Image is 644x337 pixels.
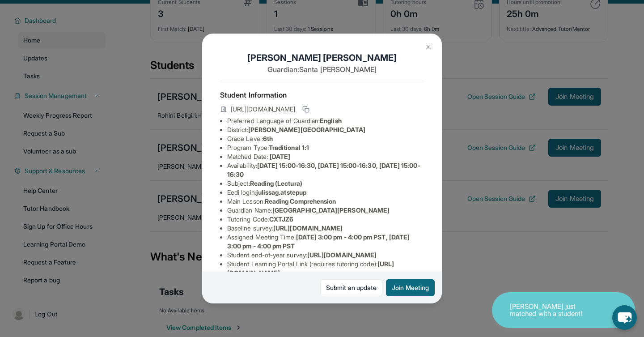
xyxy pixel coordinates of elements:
span: [GEOGRAPHIC_DATA][PERSON_NAME] [272,206,390,214]
span: [DATE] 3:00 pm - 4:00 pm PST, [DATE] 3:00 pm - 4:00 pm PST [227,233,410,250]
span: [URL][DOMAIN_NAME] [307,251,377,259]
li: Baseline survey : [227,224,424,233]
img: Close Icon [425,43,432,51]
li: Eedi login : [227,188,424,197]
p: [PERSON_NAME] just matched with a student! [510,303,599,318]
span: [URL][DOMAIN_NAME] [231,105,295,114]
span: julissag.atstepup [256,188,306,196]
li: Program Type: [227,143,424,152]
a: Submit an update [320,279,382,296]
li: Availability: [227,161,424,179]
p: Guardian: Santa [PERSON_NAME] [220,64,424,75]
li: Subject : [227,179,424,188]
li: Student Learning Portal Link (requires tutoring code) : [227,260,424,277]
span: Reading (Lectura) [250,179,302,187]
li: Guardian Name : [227,206,424,215]
li: Preferred Language of Guardian: [227,116,424,125]
li: Main Lesson : [227,197,424,206]
li: Assigned Meeting Time : [227,233,424,251]
span: 6th [263,135,273,142]
span: CXTJZ6 [269,215,293,223]
li: District: [227,125,424,134]
h1: [PERSON_NAME] [PERSON_NAME] [220,51,424,64]
span: [URL][DOMAIN_NAME] [273,224,343,232]
li: Matched Date: [227,152,424,161]
li: Student end-of-year survey : [227,251,424,260]
span: [DATE] [270,153,290,160]
span: [DATE] 15:00-16:30, [DATE] 15:00-16:30, [DATE] 15:00-16:30 [227,162,420,178]
li: Grade Level: [227,134,424,143]
span: Traditional 1:1 [269,144,309,151]
span: English [320,117,342,124]
h4: Student Information [220,90,424,100]
span: Reading Comprehension [265,197,336,205]
button: chat-button [612,305,637,330]
span: [PERSON_NAME][GEOGRAPHIC_DATA] [248,126,365,133]
button: Join Meeting [386,279,435,296]
button: Copy link [301,104,311,115]
li: Tutoring Code : [227,215,424,224]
